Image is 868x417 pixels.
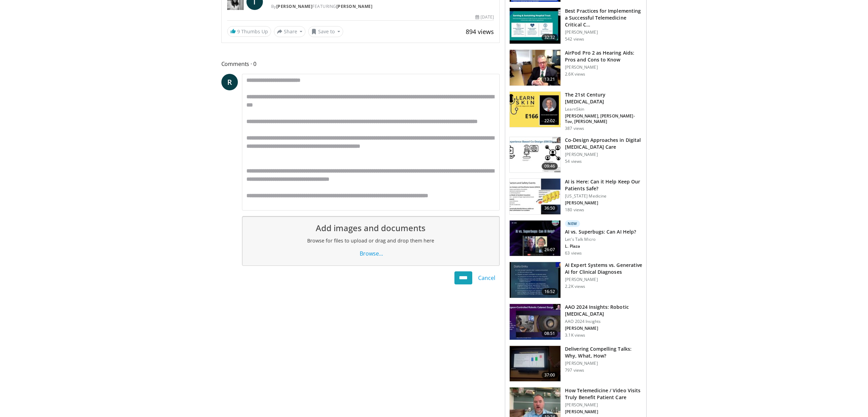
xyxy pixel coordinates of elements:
a: 37:00 Delivering Compelling Talks: Why, What, How? [PERSON_NAME] 797 views [509,346,642,382]
h3: Best Practices for Implementing a Successful Telemedicine Critical C… [565,8,642,28]
h3: AirPod Pro 2 as Hearing Aids: Pros and Cons to Know [565,49,642,63]
h3: Delivering Compelling Talks: Why, What, How? [565,346,642,359]
a: [PERSON_NAME] [276,3,313,9]
p: [PERSON_NAME] [565,361,642,366]
img: b12dae1b-5470-4178-b022-d9bdaad706a6.150x105_q85_crop-smart_upscale.jpg [510,8,560,44]
h3: The 21st Century [MEDICAL_DATA] [565,91,642,105]
span: 16:52 [542,288,558,295]
p: 542 views [565,36,584,42]
h3: How Telemedicine / Video Visits Truly Benefit Patient Care [565,387,642,401]
p: [PERSON_NAME] [565,30,642,35]
button: Share [274,26,306,37]
p: L. Plaza [565,244,636,249]
a: Browse... [354,247,387,260]
a: 16:52 AI Expert Systems vs. Generative AI for Clinical Diagnoses [PERSON_NAME] 2.2K views [509,262,642,298]
img: 1bf82db2-8afa-4218-83ea-e842702db1c4.150x105_q85_crop-smart_upscale.jpg [510,262,560,298]
h2: Browse for files to upload or drag and drop them here [248,237,494,245]
h3: AI vs. Superbugs: Can AI Help? [565,228,636,235]
a: 9 Thumbs Up [227,26,271,37]
span: 08:51 [542,330,558,337]
a: 22:02 The 21st Century [MEDICAL_DATA] LearnSkin [PERSON_NAME], [PERSON_NAME]-Tov, [PERSON_NAME] 3... [509,91,642,131]
span: 32:32 [542,34,558,41]
span: 894 views [466,27,494,36]
a: 26:07 New AI vs. Superbugs: Can AI Help? Let's Talk Micro L. Plaza 63 views [509,220,642,257]
img: 25431246-1269-42a8-a8a5-913a9f51cb16.150x105_q85_crop-smart_upscale.jpg [510,92,560,127]
p: 387 views [565,126,584,131]
img: c50c24ec-d60b-4e37-882b-bdb37b551a6b.150x105_q85_crop-smart_upscale.jpg [510,221,560,256]
a: Cancel [474,271,500,284]
a: 09:46 Co-Design Approaches in Digital [MEDICAL_DATA] Care [PERSON_NAME] 54 views [509,137,642,173]
a: 32:32 Best Practices for Implementing a Successful Telemedicine Critical C… [PERSON_NAME] 542 views [509,8,642,44]
p: [PERSON_NAME] [565,409,642,415]
span: 9 [237,28,240,35]
img: 827094c5-6f5e-4c9f-8b62-17603927959e.150x105_q85_crop-smart_upscale.jpg [510,179,560,214]
p: AAO 2024 Insights [565,319,642,324]
h1: Add images and documents [248,222,494,234]
span: 37:00 [542,372,558,379]
span: 13:21 [542,76,558,83]
img: 0eb43b02-c65f-40ca-8e95-25eef35c1cc3.150x105_q85_crop-smart_upscale.jpg [510,304,560,340]
div: By FEATURING [271,3,494,10]
h3: AI Expert Systems vs. Generative AI for Clinical Diagnoses [565,262,642,275]
p: [PERSON_NAME] [565,65,642,70]
span: Comments 0 [221,59,500,68]
button: Save to [308,26,343,37]
p: Let's Talk Micro [565,237,636,242]
p: 2.2K views [565,284,585,289]
h3: AAO 2024 Insights: Robotic [MEDICAL_DATA] [565,304,642,317]
p: New [565,220,580,227]
a: 36:50 AI is Here: Can it Help Keep Our Patients Safe? [US_STATE] Medicine [PERSON_NAME] 180 views [509,178,642,215]
img: a78774a7-53a7-4b08-bcf0-1e3aa9dc638f.150x105_q85_crop-smart_upscale.jpg [510,50,560,86]
p: 3.1K views [565,333,585,338]
p: [PERSON_NAME], [PERSON_NAME]-Tov, [PERSON_NAME] [565,113,642,124]
p: 2.6K views [565,71,585,77]
span: 36:50 [542,205,558,212]
p: [PERSON_NAME] [565,326,642,331]
span: 09:46 [542,163,558,170]
p: [PERSON_NAME] [565,402,642,408]
a: 08:51 AAO 2024 Insights: Robotic [MEDICAL_DATA] AAO 2024 Insights [PERSON_NAME] 3.1K views [509,304,642,340]
a: 13:21 AirPod Pro 2 as Hearing Aids: Pros and Cons to Know [PERSON_NAME] 2.6K views [509,49,642,86]
a: R [221,74,238,90]
p: 54 views [565,159,582,164]
span: 22:02 [542,117,558,124]
img: eff7de8f-077c-4608-80ca-f678e94f3178.150x105_q85_crop-smart_upscale.jpg [510,137,560,173]
p: [PERSON_NAME] [565,277,642,282]
p: [US_STATE] Medicine [565,193,642,199]
span: 26:07 [542,246,558,253]
img: b9e70ca8-7a52-426c-ab95-da05c7b8fc4c.150x105_q85_crop-smart_upscale.jpg [510,346,560,382]
h3: AI is Here: Can it Help Keep Our Patients Safe? [565,178,642,192]
h3: Co-Design Approaches in Digital [MEDICAL_DATA] Care [565,137,642,150]
p: [PERSON_NAME] [565,152,642,157]
a: [PERSON_NAME] [336,3,373,9]
p: 180 views [565,207,584,213]
div: [DATE] [475,14,494,20]
p: 63 views [565,250,582,256]
p: 797 views [565,368,584,373]
p: [PERSON_NAME] [565,200,642,206]
p: LearnSkin [565,106,642,112]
